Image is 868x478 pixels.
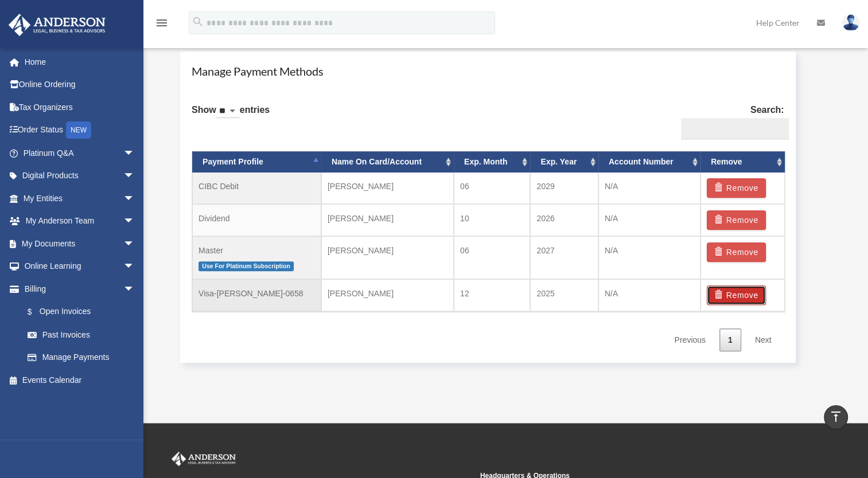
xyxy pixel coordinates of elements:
button: Remove [707,285,766,305]
a: 1 [719,328,741,352]
span: arrow_drop_down [123,277,146,301]
span: arrow_drop_down [123,187,146,210]
select: Showentries [216,105,240,118]
a: Past Invoices [16,323,152,346]
td: 06 [454,236,530,279]
label: Search: [676,102,784,140]
th: Remove: activate to sort column ascending [700,151,785,173]
td: N/A [598,173,700,204]
i: search [192,15,204,28]
a: Digital Productsarrow_drop_down [8,164,152,187]
td: [PERSON_NAME] [321,279,454,311]
td: Visa-[PERSON_NAME]-0658 [192,279,321,311]
th: Exp. Month: activate to sort column ascending [454,151,530,173]
td: Dividend [192,204,321,236]
input: Search: [681,118,789,140]
a: vertical_align_top [824,405,848,429]
th: Exp. Year: activate to sort column ascending [530,151,598,173]
td: N/A [598,204,700,236]
button: Remove [707,178,766,198]
td: CIBC Debit [192,173,321,204]
a: menu [155,20,169,30]
a: Platinum Q&Aarrow_drop_down [8,142,152,164]
img: Anderson Advisors Platinum Portal [5,14,109,36]
i: menu [155,16,169,30]
a: My Entitiesarrow_drop_down [8,187,152,210]
span: Use For Platinum Subscription [198,261,294,271]
td: 2027 [530,236,598,279]
td: 2026 [530,204,598,236]
th: Account Number: activate to sort column ascending [598,151,700,173]
td: 10 [454,204,530,236]
img: Anderson Advisors Platinum Portal [169,452,238,467]
button: Remove [707,210,766,230]
th: Name On Card/Account: activate to sort column ascending [321,151,454,173]
td: N/A [598,236,700,279]
a: Order StatusNEW [8,119,152,142]
a: $Open Invoices [16,300,152,324]
td: N/A [598,279,700,311]
span: arrow_drop_down [123,232,146,256]
a: Events Calendar [8,369,152,391]
a: My Documentsarrow_drop_down [8,232,152,255]
div: NEW [66,122,91,139]
th: Payment Profile: activate to sort column descending [192,151,321,173]
i: vertical_align_top [829,410,843,424]
td: 06 [454,173,530,204]
a: Online Learningarrow_drop_down [8,255,152,278]
td: 2025 [530,279,598,311]
span: arrow_drop_down [123,210,146,233]
a: Billingarrow_drop_down [8,277,152,300]
span: arrow_drop_down [123,142,146,165]
td: 2029 [530,173,598,204]
h4: Manage Payment Methods [192,63,784,79]
button: Remove [707,242,766,262]
td: [PERSON_NAME] [321,236,454,279]
a: Online Ordering [8,73,152,96]
a: Next [746,328,780,352]
td: Master [192,236,321,279]
label: Show entries [192,102,270,130]
span: arrow_drop_down [123,164,146,188]
td: 12 [454,279,530,311]
img: User Pic [842,14,859,31]
a: Home [8,50,152,73]
a: My Anderson Teamarrow_drop_down [8,210,152,233]
td: [PERSON_NAME] [321,204,454,236]
a: Manage Payments [16,346,146,369]
td: [PERSON_NAME] [321,173,454,204]
span: arrow_drop_down [123,255,146,279]
a: Previous [665,328,714,352]
span: $ [34,305,40,319]
a: Tax Organizers [8,96,152,119]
